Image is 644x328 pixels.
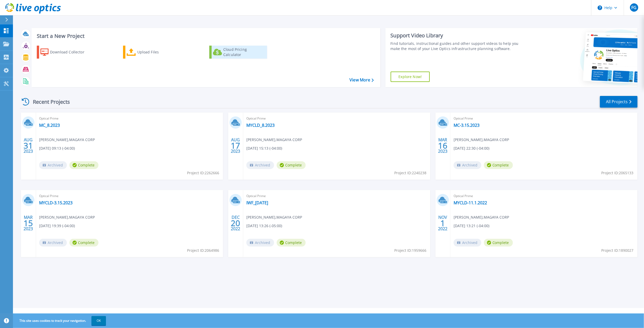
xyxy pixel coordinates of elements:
span: Complete [69,161,98,169]
span: [DATE] 22:30 (-04:00) [454,145,489,151]
span: Optical Prime [246,116,427,121]
span: 1 [440,221,445,225]
a: Download Collector [37,46,95,59]
span: Archived [454,161,481,169]
span: Project ID: 1890027 [602,248,634,253]
div: Find tutorials, instructional guides and other support videos to help you make the most of your L... [391,41,521,51]
span: [PERSON_NAME] , MAGAYA CORP [39,214,95,220]
span: Archived [39,161,67,169]
span: 15 [24,221,33,225]
a: MYCLD-11.1.2022 [454,200,487,205]
span: Optical Prime [454,193,634,199]
a: Upload Files [123,46,181,59]
div: DEC 2022 [231,214,240,233]
span: Archived [246,161,274,169]
div: AUG 2023 [231,136,240,155]
a: Cloud Pricing Calculator [209,46,267,59]
span: [PERSON_NAME] , MAGAYA CORP [454,137,509,143]
span: Project ID: 2065133 [602,170,634,176]
span: Complete [277,161,306,169]
div: Recent Projects [20,95,77,108]
span: [PERSON_NAME] , MAGAYA CORP [39,137,95,143]
a: MC_8.2023 [39,123,60,128]
a: MC-3.15.2023 [454,123,480,128]
span: [DATE] 13:26 (-05:00) [246,223,282,229]
span: 17 [231,143,240,148]
a: IWF_[DATE] [246,200,268,205]
span: Optical Prime [454,116,634,121]
span: 16 [438,143,447,148]
span: Complete [484,239,513,247]
div: MAR 2023 [438,136,448,155]
span: Project ID: 2240238 [394,170,426,176]
span: Complete [484,161,513,169]
span: [PERSON_NAME] , MAGAYA CORP [246,214,302,220]
span: Project ID: 1959666 [394,248,426,253]
span: Optical Prime [246,193,427,199]
span: FG [631,5,636,10]
span: [PERSON_NAME] , MAGAYA CORP [246,137,302,143]
div: MAR 2023 [23,214,33,233]
a: MYCLD-3.15.2023 [39,200,73,205]
span: This site uses cookies to track your navigation. [14,316,106,325]
span: Archived [454,239,481,247]
span: Archived [246,239,274,247]
span: Complete [69,239,98,247]
h3: Start a New Project [37,33,374,39]
a: Explore Now! [391,72,430,82]
div: Support Video Library [391,32,521,39]
div: Upload Files [137,47,179,57]
a: All Projects [600,96,638,108]
div: Download Collector [50,47,91,57]
a: MYCLD_8.2023 [246,123,275,128]
span: 20 [231,221,240,225]
a: View More [349,78,374,82]
span: [DATE] 19:39 (-04:00) [39,223,75,229]
span: Archived [39,239,67,247]
span: [DATE] 09:13 (-04:00) [39,145,75,151]
span: [PERSON_NAME] , MAGAYA CORP [454,214,509,220]
button: OK [91,316,106,325]
div: Cloud Pricing Calculator [223,47,265,57]
span: Complete [277,239,306,247]
span: [DATE] 13:21 (-04:00) [454,223,489,229]
span: Optical Prime [39,116,220,121]
span: Project ID: 2064986 [187,248,219,253]
span: Optical Prime [39,193,220,199]
span: [DATE] 15:13 (-04:00) [246,145,282,151]
span: Project ID: 2262666 [187,170,219,176]
span: 31 [24,143,33,148]
div: AUG 2023 [23,136,33,155]
div: NOV 2022 [438,214,448,233]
